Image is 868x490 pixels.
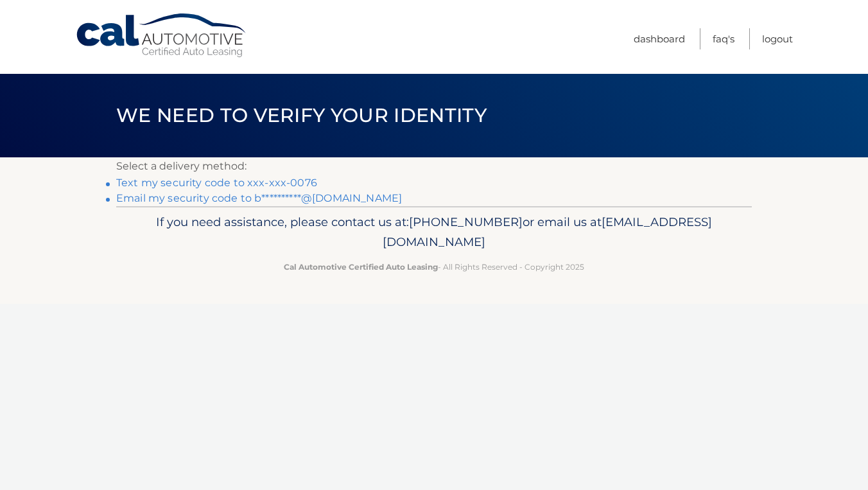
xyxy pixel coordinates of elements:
[284,262,438,272] strong: Cal Automotive Certified Auto Leasing
[116,103,487,127] span: We need to verify your identity
[125,260,743,274] p: - All Rights Reserved - Copyright 2025
[634,28,685,49] a: Dashboard
[125,212,743,253] p: If you need assistance, please contact us at: or email us at
[75,13,248,58] a: Cal Automotive
[762,28,793,49] a: Logout
[116,177,317,189] a: Text my security code to xxx-xxx-0076
[116,157,752,175] p: Select a delivery method:
[409,214,523,229] span: [PHONE_NUMBER]
[116,192,402,204] a: Email my security code to b**********@[DOMAIN_NAME]
[713,28,734,49] a: FAQ's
